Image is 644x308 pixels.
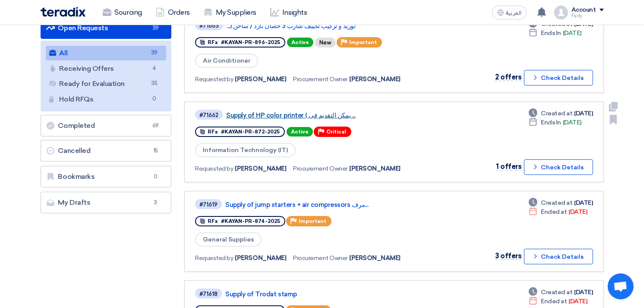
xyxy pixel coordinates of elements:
[199,112,218,118] div: #71662
[221,129,280,135] span: #KAYAN-PR-872-2025
[149,48,159,57] span: 39
[541,109,572,118] span: Created at
[46,61,167,76] a: Receiving Offers
[349,75,401,84] span: [PERSON_NAME]
[608,273,634,299] div: Open chat
[96,3,149,22] a: Sourcing
[150,172,161,181] span: 0
[571,6,596,14] div: Account
[195,54,258,68] span: Air Conditioner
[529,288,593,297] div: [DATE]
[529,297,587,306] div: [DATE]
[506,10,521,16] span: العربية
[287,127,313,137] span: Active
[149,64,159,73] span: 4
[293,164,347,173] span: Procurement Owner
[150,121,161,130] span: 69
[150,24,161,32] span: 39
[541,288,572,297] span: Created at
[225,201,441,209] a: Supply of jump starters + air compressors مرف...
[315,38,336,48] div: New
[349,164,401,173] span: [PERSON_NAME]
[46,46,167,60] a: All
[41,192,172,213] a: My Drafts3
[235,75,287,84] span: [PERSON_NAME]
[299,218,326,224] span: Important
[149,79,159,88] span: 35
[46,92,167,107] a: Hold RFQs
[150,198,161,207] span: 3
[326,129,346,135] span: Critical
[221,218,280,224] span: #KAYAN-PR-874-2025
[195,143,296,157] span: Information Technology (IT)
[197,3,263,22] a: My Suppliers
[235,254,287,263] span: [PERSON_NAME]
[529,207,587,216] div: [DATE]
[41,115,172,137] a: Completed69
[227,22,442,30] a: توريد و تركيب تكييف شارب 3 حصان بارد / ساخن (...
[195,254,233,263] span: Requested by
[287,38,313,47] span: Active
[208,39,218,45] span: RFx
[263,3,314,22] a: Insights
[199,23,219,29] div: #71663
[149,3,197,22] a: Orders
[195,164,233,173] span: Requested by
[524,249,593,264] button: Check Details
[41,17,172,39] a: Open Requests39
[199,202,218,207] div: #71619
[195,75,233,84] span: Requested by
[541,297,567,306] span: Ended at
[496,162,521,171] span: 1 offers
[541,29,561,38] span: Ends In
[541,207,567,216] span: Ended at
[46,76,167,91] a: Ready for Evaluation
[529,198,593,207] div: [DATE]
[541,198,572,207] span: Created at
[293,75,347,84] span: Procurement Owner
[541,118,561,127] span: Ends In
[41,140,172,162] a: Cancelled15
[349,39,377,45] span: Important
[41,7,85,17] img: Teradix logo
[41,166,172,187] a: Bookmarks0
[221,39,280,45] span: #KAYAN-PR-896-2025
[524,70,593,86] button: Check Details
[349,254,401,263] span: [PERSON_NAME]
[208,129,218,135] span: RFx
[571,13,604,18] div: Fady
[495,252,521,260] span: 3 offers
[492,6,527,19] button: العربية
[150,146,161,155] span: 15
[529,109,593,118] div: [DATE]
[149,95,159,104] span: 0
[226,111,442,119] a: Supply of HP color printer ( يمكن التقديم فى ...
[554,6,568,19] img: profile_test.png
[495,73,521,81] span: 2 offers
[225,290,441,298] a: Supply of Trodat stamp
[235,164,287,173] span: [PERSON_NAME]
[529,118,581,127] div: [DATE]
[199,291,218,297] div: #71618
[195,232,262,247] span: General Supplies
[208,218,218,224] span: RFx
[524,159,593,175] button: Check Details
[293,254,347,263] span: Procurement Owner
[529,29,581,38] div: [DATE]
